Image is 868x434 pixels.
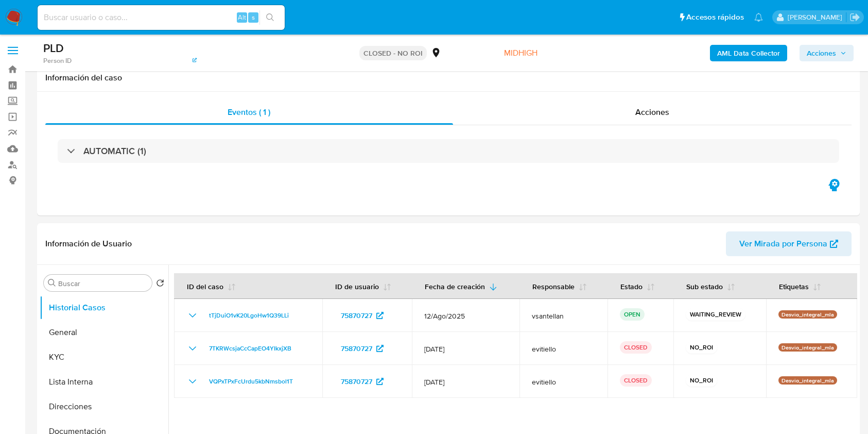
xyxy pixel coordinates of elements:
div: MLA [431,47,457,59]
button: Ver Mirada por Persona [726,231,852,256]
span: Acciones [807,45,836,61]
h3: AUTOMATIC (1) [83,145,146,157]
h1: Información de Usuario [45,239,132,249]
b: PLD [43,40,64,56]
span: Acciones [635,106,669,118]
button: AML Data Collector [710,45,787,61]
button: Direcciones [40,394,168,419]
button: General [40,320,168,345]
span: Eventos ( 1 ) [228,106,270,118]
span: MIDHIGH [504,47,537,59]
div: AUTOMATIC (1) [58,139,839,163]
button: Volver al orden por defecto [156,279,164,290]
span: Accesos rápidos [686,12,744,23]
button: KYC [40,345,168,370]
button: search-icon [259,10,281,25]
button: Buscar [48,279,56,287]
a: Notificaciones [754,13,763,22]
a: Salir [849,12,860,23]
p: valentina.santellan@mercadolibre.com [788,12,846,22]
button: Historial Casos [40,295,168,320]
span: # VQPxTPxFcUrdu5kbNmsbol1T [64,44,162,55]
span: Ver Mirada por Persona [739,231,827,256]
span: Alt [238,12,246,22]
h1: Información del caso [45,73,852,83]
button: Lista Interna [40,370,168,394]
input: Buscar usuario o caso... [38,11,285,24]
b: Person ID [43,56,72,65]
button: Acciones [800,45,854,61]
span: Riesgo PLD: [461,47,537,59]
p: CLOSED - NO ROI [359,46,427,60]
b: AML Data Collector [717,45,780,61]
input: Buscar [58,279,148,288]
a: e6c5b5031b8145d3b5a5486c05369461 [74,56,197,65]
span: s [252,12,255,22]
